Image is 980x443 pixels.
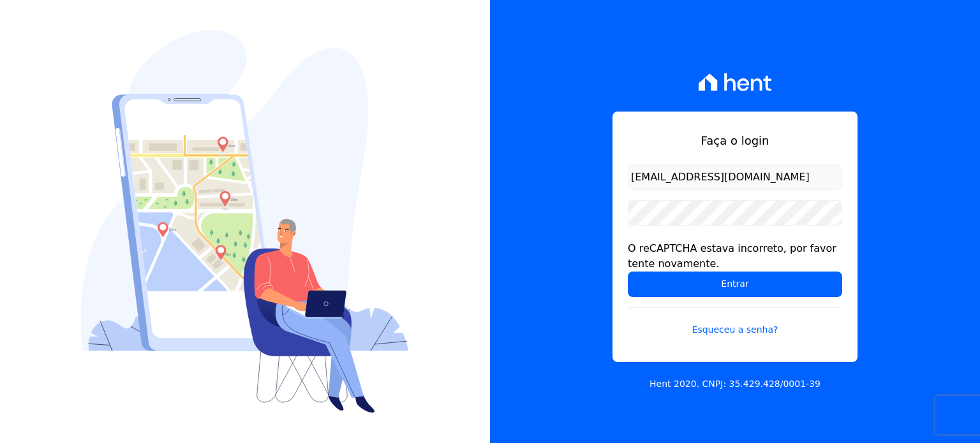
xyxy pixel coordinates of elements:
[628,272,842,297] input: Entrar
[628,307,842,337] a: Esqueceu a senha?
[628,132,842,149] h1: Faça o login
[81,30,409,413] img: Login
[628,164,842,190] input: Email
[650,377,820,391] p: Hent 2020. CNPJ: 35.429.428/0001-39
[628,241,842,272] div: O reCAPTCHA estava incorreto, por favor tente novamente.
